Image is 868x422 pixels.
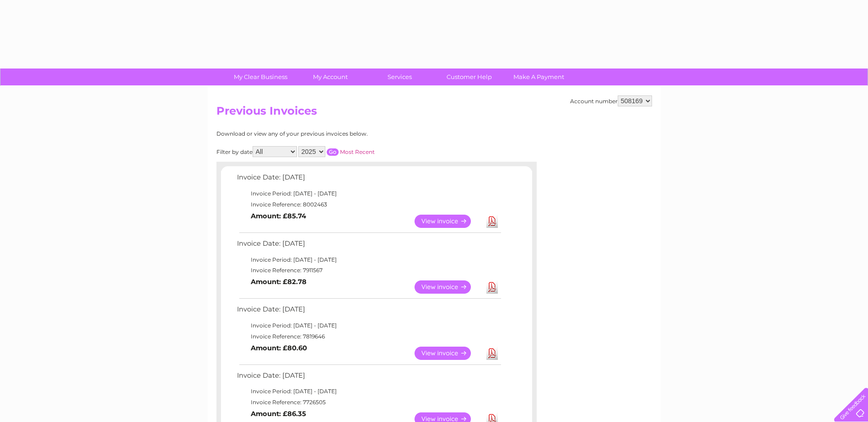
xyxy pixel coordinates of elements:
[235,386,502,397] td: Invoice Period: [DATE] - [DATE]
[251,410,306,418] b: Amount: £86.35
[235,199,502,210] td: Invoice Reference: 8002463
[251,344,307,352] b: Amount: £80.60
[235,397,502,408] td: Invoice Reference: 7726505
[216,146,457,157] div: Filter by date
[235,188,502,199] td: Invoice Period: [DATE] - [DATE]
[235,303,502,320] td: Invoice Date: [DATE]
[223,69,298,85] a: My Clear Business
[570,95,652,106] div: Account number
[486,215,498,228] a: Download
[415,215,482,228] a: View
[235,331,502,342] td: Invoice Reference: 7819646
[216,131,457,137] div: Download or view any of your previous invoices below.
[362,69,437,85] a: Services
[415,280,482,294] a: View
[235,171,502,188] td: Invoice Date: [DATE]
[235,265,502,276] td: Invoice Reference: 7911567
[251,212,306,220] b: Amount: £85.74
[501,69,577,85] a: Make A Payment
[486,280,498,294] a: Download
[415,347,482,360] a: View
[235,320,502,331] td: Invoice Period: [DATE] - [DATE]
[235,237,502,254] td: Invoice Date: [DATE]
[235,369,502,386] td: Invoice Date: [DATE]
[340,148,375,155] a: Most Recent
[486,347,498,360] a: Download
[431,69,507,85] a: Customer Help
[251,278,307,286] b: Amount: £82.78
[216,105,652,122] h2: Previous Invoices
[292,69,368,85] a: My Account
[235,254,502,265] td: Invoice Period: [DATE] - [DATE]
